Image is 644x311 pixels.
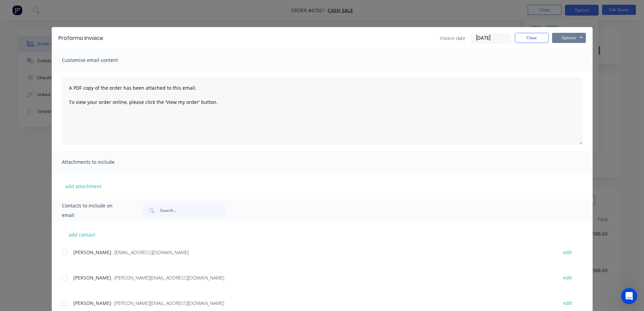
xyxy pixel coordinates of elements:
[160,204,227,217] input: Search...
[62,157,136,167] span: Attachments to include
[515,33,549,43] button: Close
[621,288,637,304] iframe: Intercom live chat
[559,248,576,257] button: edit
[111,300,224,306] span: - [PERSON_NAME][EMAIL_ADDRESS][DOMAIN_NAME]
[559,273,576,282] button: edit
[552,33,586,43] button: Options
[62,181,105,191] button: add attachment
[58,34,103,42] div: Proforma Invoice
[73,300,111,306] span: [PERSON_NAME]
[559,298,576,308] button: edit
[440,35,466,42] span: Invoice date
[111,249,189,256] span: - [EMAIL_ADDRESS][DOMAIN_NAME]
[111,274,224,281] span: - [PERSON_NAME][EMAIL_ADDRESS][DOMAIN_NAME]
[73,249,111,256] span: [PERSON_NAME]
[73,274,111,281] span: [PERSON_NAME]
[62,229,102,240] button: add contact
[62,55,136,65] span: Customise email content
[62,201,126,220] span: Contacts to include on email
[62,77,582,145] textarea: A PDF copy of the order has been attached to this email. To view your order online, please click ...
